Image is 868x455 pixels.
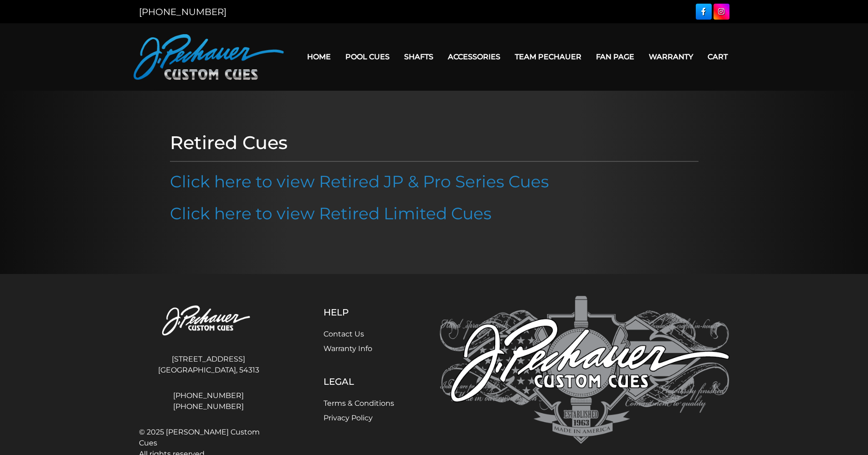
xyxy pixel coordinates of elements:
a: Fan Page [589,45,642,68]
a: [PHONE_NUMBER] [139,401,278,412]
h1: Retired Cues [170,132,699,154]
a: [PHONE_NUMBER] [139,390,278,401]
a: Terms & Conditions [324,399,394,408]
a: Click here to view Retired JP & Pro Series Cues [170,171,549,191]
a: Shafts [397,45,441,68]
a: Privacy Policy [324,414,373,422]
img: Pechauer Custom Cues [139,296,278,346]
a: Home [300,45,338,68]
h5: Help [324,307,394,318]
a: Click here to view Retired Limited Cues [170,203,492,223]
a: Accessories [441,45,508,68]
address: [STREET_ADDRESS] [GEOGRAPHIC_DATA], 54313 [139,350,278,379]
a: [PHONE_NUMBER] [139,6,226,17]
a: Warranty [642,45,700,68]
img: Pechauer Custom Cues [134,34,284,80]
a: Pool Cues [338,45,397,68]
img: Pechauer Custom Cues [440,296,729,444]
h5: Legal [324,376,394,387]
a: Team Pechauer [508,45,589,68]
a: Cart [700,45,735,68]
a: Contact Us [324,330,364,338]
a: Warranty Info [324,344,372,353]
